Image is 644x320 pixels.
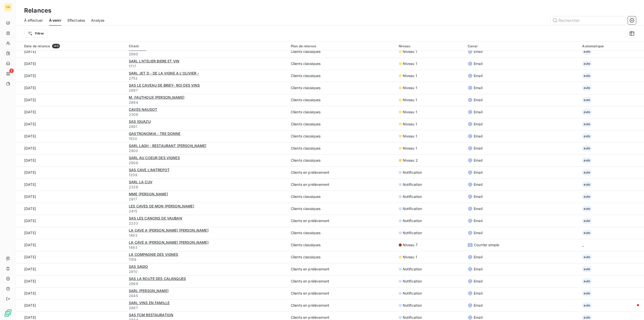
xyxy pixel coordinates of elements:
[52,44,60,48] span: 145
[403,279,422,284] span: Notification
[288,70,396,82] td: Clients classiques
[129,264,148,269] span: SAS SAGIO
[129,228,209,232] span: LA CAVE A [PERSON_NAME] [PERSON_NAME]
[582,145,592,151] span: auto
[474,303,482,308] span: Email
[399,44,462,48] div: Niveau
[288,203,396,215] td: Clients classiques
[474,158,482,163] span: Email
[403,315,422,320] span: Notification
[16,299,126,311] td: [DATE]
[129,281,285,286] span: 2869
[129,136,285,141] span: 1530
[403,182,422,187] span: Notification
[582,278,592,284] span: auto
[129,245,285,250] span: 1493
[403,218,422,223] span: Notification
[129,88,285,93] span: 2897
[582,44,641,48] div: Automatique
[403,170,422,175] span: Notification
[129,289,169,293] span: SARL [PERSON_NAME]
[4,309,12,317] img: Logo LeanPay
[403,73,417,78] span: Niveau 1
[582,194,592,200] span: auto
[288,179,396,191] td: Clients en prélèvement
[288,263,396,275] td: Clients en prélèvement
[16,82,126,94] td: [DATE]
[129,276,186,281] span: SAS LA ROUTE DES CALANQUES
[288,239,396,251] td: Clients classiques
[16,287,126,299] td: [DATE]
[16,215,126,227] td: [DATE]
[91,18,104,23] span: Analyse
[129,148,285,153] span: 2900
[288,227,396,239] td: Clients classiques
[403,158,418,163] span: Niveau 2
[582,243,584,247] span: _
[403,291,422,296] span: Notification
[403,194,422,199] span: Notification
[403,122,417,127] span: Niveau 1
[403,242,418,247] span: Niveau 7
[474,85,482,90] span: Email
[474,182,482,187] span: Email
[474,315,482,320] span: Email
[403,134,417,139] span: Niveau 1
[582,133,592,139] span: auto
[474,255,482,260] span: Email
[24,29,47,38] button: Filtrer
[468,44,576,48] div: Canal
[627,303,639,315] iframe: Intercom live chat
[129,197,285,202] span: 2917
[582,302,592,308] span: auto
[474,242,499,247] span: Courrier simple
[16,166,126,179] td: [DATE]
[474,97,482,102] span: Email
[129,59,179,63] span: SARL L'ATELIER BIERE ET VIN
[16,191,126,203] td: [DATE]
[403,206,422,211] span: Notification
[403,255,417,260] span: Niveau 1
[129,221,285,226] span: 2233
[16,263,126,275] td: [DATE]
[16,118,126,130] td: [DATE]
[403,230,422,235] span: Notification
[403,146,417,151] span: Niveau 1
[288,299,396,311] td: Clients en prélèvement
[582,61,592,67] span: auto
[129,192,168,196] span: MME [PERSON_NAME]
[129,257,285,262] span: 1159
[582,290,592,296] span: auto
[582,169,592,175] span: auto
[16,203,126,215] td: [DATE]
[582,182,592,188] span: auto
[474,170,482,175] span: Email
[16,179,126,191] td: [DATE]
[403,267,422,272] span: Notification
[288,287,396,299] td: Clients en prélèvement
[16,46,126,58] td: [DATE]
[582,109,592,115] span: auto
[582,85,592,91] span: auto
[474,267,482,272] span: Email
[16,251,126,263] td: [DATE]
[582,206,592,212] span: auto
[129,160,285,165] span: 2908
[474,73,482,78] span: Email
[474,49,482,54] span: Email
[129,64,285,69] span: 1717
[129,168,170,172] span: SAS CAVE L'ANTREPOT
[129,185,285,190] span: 2326
[16,130,126,142] td: [DATE]
[129,144,206,148] span: SARL LAGH - RESTAURANT [PERSON_NAME]
[474,61,482,66] span: Email
[129,216,182,220] span: SAS LES CANONS DE VAUBAN
[129,83,200,87] span: SAS LE CAVEAU DE BRIEY- ROI DES VINS
[474,146,482,151] span: Email
[129,112,285,117] span: 2308
[9,68,14,73] span: 1
[129,124,285,129] span: 2891
[24,6,51,15] h3: Relances
[16,154,126,166] td: [DATE]
[129,209,285,214] span: 2415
